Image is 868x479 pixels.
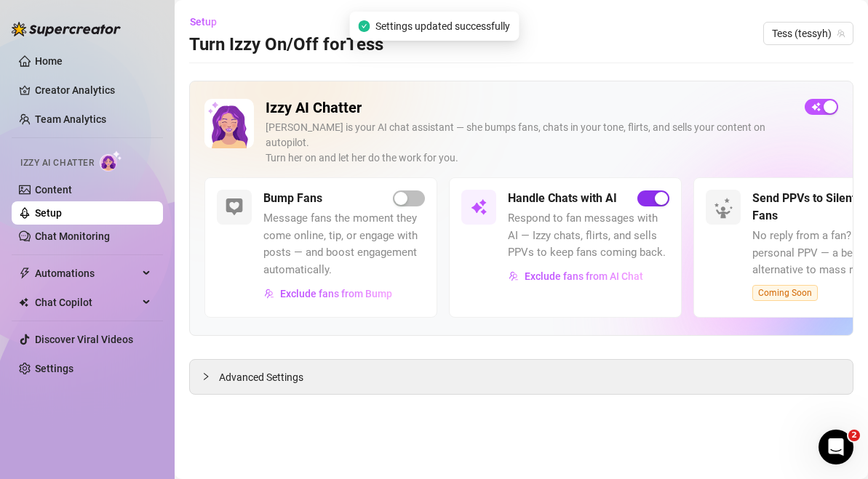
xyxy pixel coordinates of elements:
a: Content [35,184,72,196]
span: Advanced Settings [219,369,303,385]
span: Chat Copilot [35,291,138,314]
span: collapsed [202,372,210,381]
span: team [837,29,845,38]
span: Setup [190,16,217,28]
span: Message fans the moment they come online, tip, or engage with posts — and boost engagement automa... [263,210,425,278]
iframe: Intercom live chat [819,430,853,464]
button: Exclude fans from AI Chat [508,265,644,288]
button: Setup [189,10,228,33]
img: svg%3e [470,198,487,216]
h3: Turn Izzy On/Off for Tess [189,33,383,57]
div: [PERSON_NAME] is your AI chat assistant — she bumps fans, chats in your tone, flirts, and sells y... [266,120,793,166]
a: Setup [35,207,62,219]
img: Chat Copilot [19,297,28,307]
span: Exclude fans from Bump [280,288,392,299]
span: Coming Soon [752,285,818,301]
a: Team Analytics [35,113,106,125]
img: AI Chatter [100,150,122,172]
span: Automations [35,262,138,285]
span: 2 [848,430,860,441]
img: logo-BBDzfeDw.svg [12,22,121,36]
span: Izzy AI Chatter [20,156,94,170]
span: Exclude fans from AI Chat [525,270,643,282]
a: Discover Viral Videos [35,334,133,345]
img: svg%3e [509,271,519,281]
button: Exclude fans from Bump [263,282,393,305]
a: Settings [35,363,73,374]
img: silent-fans-ppv-o-N6Mmdf.svg [714,198,737,221]
h2: Izzy AI Chatter [266,99,793,117]
img: svg%3e [226,198,243,216]
div: collapsed [202,369,219,385]
img: svg%3e [264,289,274,299]
a: Chat Monitoring [35,230,110,242]
span: check-circle [358,20,370,32]
h5: Bump Fans [263,190,322,207]
img: Izzy AI Chatter [204,99,254,148]
a: Home [35,55,63,67]
h5: Handle Chats with AI [508,190,617,207]
span: Settings updated successfully [375,18,510,34]
span: Tess (tessyh) [772,23,845,44]
span: thunderbolt [19,267,31,279]
a: Creator Analytics [35,79,151,102]
span: Respond to fan messages with AI — Izzy chats, flirts, and sells PPVs to keep fans coming back. [508,210,669,262]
